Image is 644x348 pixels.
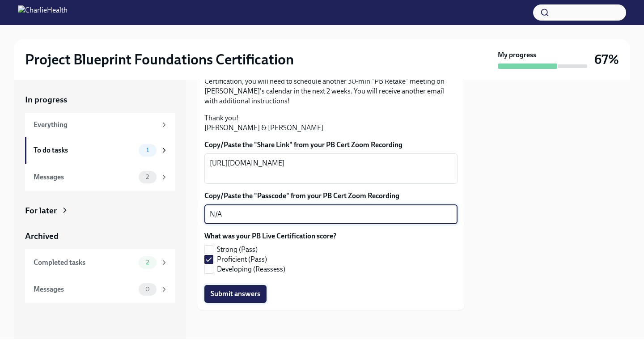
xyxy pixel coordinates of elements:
strong: My progress [498,50,536,60]
div: Messages [34,172,135,182]
div: Messages [34,284,135,294]
textarea: [URL][DOMAIN_NAME] [210,158,452,179]
label: What was your PB Live Certification score? [204,231,336,241]
textarea: N/A [210,209,452,220]
div: For later [25,205,57,216]
span: Developing (Reassess) [217,264,285,274]
a: Everything [25,113,175,137]
span: 2 [140,174,154,180]
h3: 67% [594,51,619,68]
a: To do tasks1 [25,137,175,164]
span: Submit answers [211,289,260,298]
label: Copy/Paste the "Share Link" from your PB Cert Zoom Recording [204,140,458,150]
a: Messages2 [25,164,175,191]
button: Submit answers [204,285,267,303]
h2: Project Blueprint Foundations Certification [25,51,294,68]
span: 1 [141,147,154,153]
a: Messages0 [25,276,175,303]
span: 2 [140,259,154,266]
label: Copy/Paste the "Passcode" from your PB Cert Zoom Recording [204,191,458,201]
a: Completed tasks2 [25,249,175,276]
div: Everything [34,120,157,130]
span: Strong (Pass) [217,245,258,255]
img: CharlieHealth [18,5,68,20]
a: For later [25,205,175,216]
p: Note: if you received a "Developing (Reasses)" score, don't get disheartened--this process is mea... [204,57,458,106]
span: 0 [140,286,155,293]
a: In progress [25,94,175,106]
div: To do tasks [34,145,135,155]
span: Proficient (Pass) [217,255,267,264]
a: Archived [25,230,175,242]
p: Thank you! [PERSON_NAME] & [PERSON_NAME] [204,113,458,133]
div: Completed tasks [34,258,135,267]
